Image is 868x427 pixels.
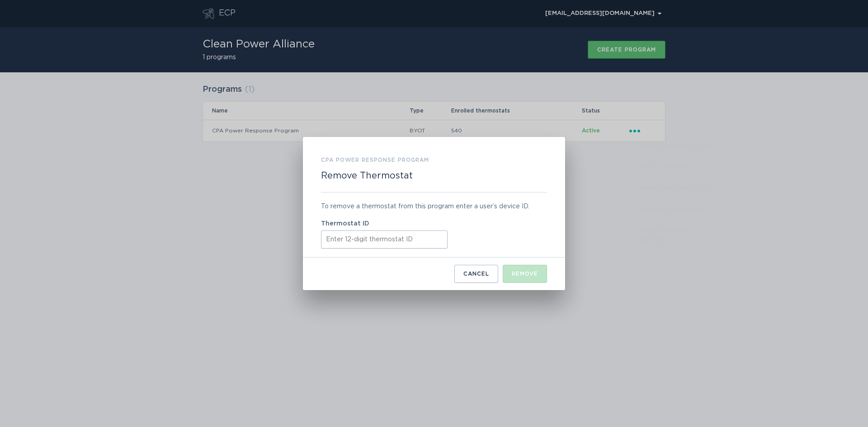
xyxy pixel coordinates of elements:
[321,230,448,249] input: Thermostat ID
[321,155,429,165] h3: CPA Power Response Program
[303,137,565,290] div: Remove Thermostat
[321,170,413,181] h2: Remove Thermostat
[321,221,547,227] label: Thermostat ID
[454,265,498,283] button: Cancel
[321,202,547,211] div: To remove a thermostat from this program enter a user’s device ID.
[463,271,489,277] div: Cancel
[503,265,547,283] button: Remove
[512,271,538,277] div: Remove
